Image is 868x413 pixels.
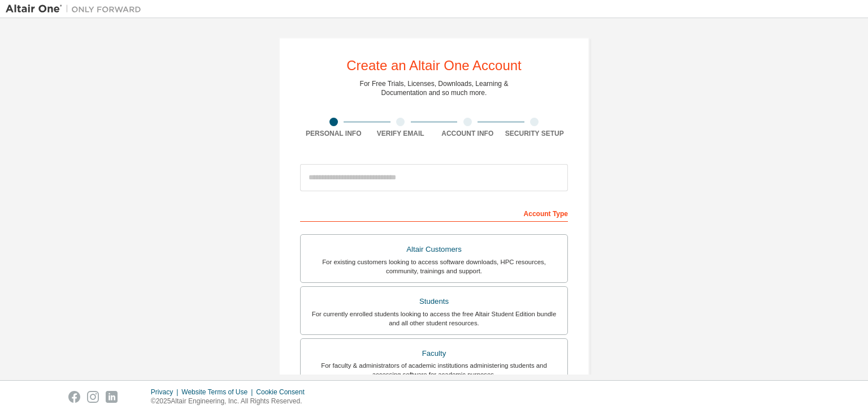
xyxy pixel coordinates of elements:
[151,397,311,406] p: © 2025 Altair Engineering, Inc. All Rights Reserved.
[181,388,256,397] div: Website Terms of Use
[68,391,80,403] img: facebook.svg
[300,204,568,222] div: Account Type
[360,79,509,97] div: For Free Trials, Licenses, Downloads, Learning & Documentation and so much more.
[256,388,311,397] div: Cookie Consent
[6,3,147,15] img: Altair One
[307,242,561,257] div: Altair Customers
[307,346,561,362] div: Faculty
[501,129,568,138] div: Security Setup
[307,294,561,309] div: Students
[106,391,118,403] img: linkedin.svg
[346,59,522,72] div: Create an Altair One Account
[307,257,561,276] div: For existing customers looking to access software downloads, HPC resources, community, trainings ...
[300,129,367,138] div: Personal Info
[87,391,99,403] img: instagram.svg
[434,129,501,138] div: Account Info
[307,309,561,328] div: For currently enrolled students looking to access the free Altair Student Edition bundle and all ...
[307,361,561,379] div: For faculty & administrators of academic institutions administering students and accessing softwa...
[367,129,435,138] div: Verify Email
[151,388,181,397] div: Privacy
